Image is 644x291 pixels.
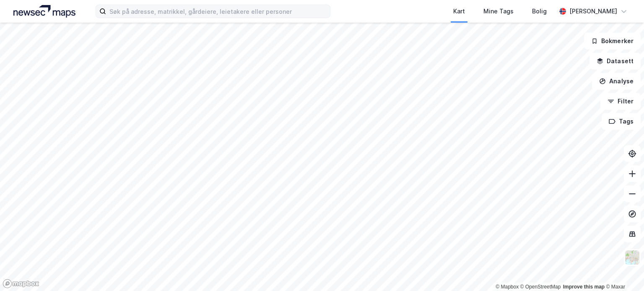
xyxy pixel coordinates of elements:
button: Tags [602,113,641,130]
a: Improve this map [563,284,605,290]
button: Filter [600,93,641,110]
button: Analyse [592,73,641,90]
div: Kontrollprogram for chat [602,251,644,291]
a: Mapbox homepage [3,279,39,288]
div: Bolig [532,6,547,16]
a: OpenStreetMap [520,284,561,290]
iframe: Chat Widget [602,251,644,291]
div: Kart [453,6,465,16]
div: Mine Tags [483,6,514,16]
img: logo.a4113a55bc3d86da70a041830d287a7e.svg [13,5,75,18]
img: Z [624,250,640,265]
input: Søk på adresse, matrikkel, gårdeiere, leietakere eller personer [106,5,330,18]
button: Bokmerker [584,33,641,49]
a: Mapbox [496,284,519,290]
button: Datasett [589,53,641,70]
div: [PERSON_NAME] [569,6,617,16]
